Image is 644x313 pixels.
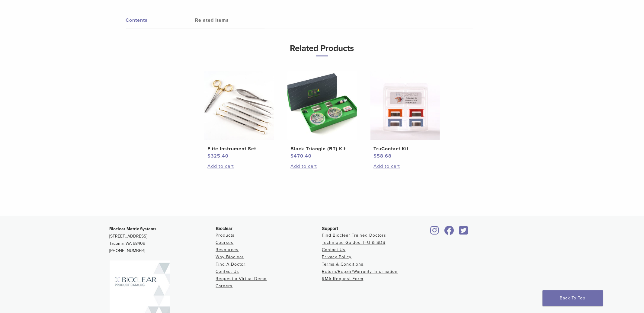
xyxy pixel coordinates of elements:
a: Contact Us [216,269,239,274]
bdi: 58.68 [373,153,392,159]
a: Request a Virtual Demo [216,276,267,281]
a: Elite Instrument SetElite Instrument Set $325.40 [202,71,276,160]
a: Technique Guides, IFU & SDS [322,240,386,245]
a: Bioclear [428,229,441,235]
a: Add to cart: “Black Triangle (BT) Kit” [290,163,353,170]
h2: TruContact Kit [373,145,436,152]
a: Privacy Policy [322,254,352,260]
a: Terms & Conditions [322,262,364,267]
a: Add to cart: “Elite Instrument Set” [207,163,270,170]
a: Contact Us [322,247,346,252]
img: Black Triangle (BT) Kit [287,71,357,140]
a: Careers [216,283,233,289]
span: $ [207,153,211,159]
a: Contents [126,12,195,29]
span: Support [322,226,338,231]
a: RMA Request Form [322,276,364,281]
a: Find Bioclear Trained Doctors [322,233,386,238]
span: Bioclear [216,226,232,231]
a: Bioclear [442,229,456,235]
p: [STREET_ADDRESS] Tacoma, WA 98409 [PHONE_NUMBER] [110,225,216,254]
a: Why Bioclear [216,254,244,260]
a: Bioclear [457,229,470,235]
a: Products [216,233,235,238]
h3: Related Products [161,41,484,56]
a: TruContact KitTruContact Kit $58.68 [368,71,442,160]
a: Black Triangle (BT) KitBlack Triangle (BT) Kit $470.40 [285,71,359,160]
bdi: 470.40 [290,153,312,159]
a: Courses [216,240,234,245]
span: $ [290,153,294,159]
bdi: 325.40 [207,153,229,159]
img: Elite Instrument Set [204,71,274,140]
a: Find A Doctor [216,262,246,267]
img: TruContact Kit [370,71,440,140]
h2: Elite Instrument Set [207,145,270,152]
a: Return/Repair/Warranty Information [322,269,398,274]
h2: Black Triangle (BT) Kit [290,145,353,152]
a: Add to cart: “TruContact Kit” [373,163,436,170]
a: Related Items [195,12,265,29]
strong: Bioclear Matrix Systems [110,226,157,232]
span: $ [373,153,377,159]
a: Resources [216,247,239,252]
a: Back To Top [543,290,603,306]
